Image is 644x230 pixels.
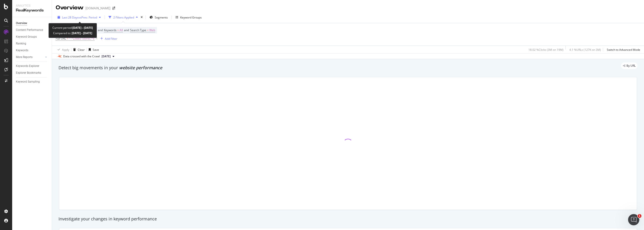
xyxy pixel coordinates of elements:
span: Search Type [130,28,146,32]
div: Overview [16,21,27,26]
div: [DOMAIN_NAME] [85,6,110,11]
div: Content Performance [16,28,43,33]
a: Content Performance [16,28,48,33]
a: Keywords Explorer [16,64,48,69]
a: Keyword Sampling [16,79,48,84]
div: Apply [62,48,69,52]
span: vs Prev. Period [79,15,97,19]
span: = [147,28,149,32]
div: Keywords Explorer [16,64,39,69]
div: Switch to Advanced Mode [607,48,640,52]
div: Data crossed with the Crawl [63,54,100,58]
div: RealKeywords [16,8,48,13]
b: [DATE] - [DATE] [71,31,92,35]
span: ^.*Lowes-Stores.*$ [69,35,95,42]
div: Explorer Bookmarks [16,70,41,75]
button: 2 Filters Applied [107,14,140,21]
span: = [117,28,119,32]
button: [DATE] [100,54,116,59]
button: Clear [71,46,85,53]
a: Ranking [16,41,48,46]
div: Add Filter [105,37,117,41]
span: 1 [638,214,641,218]
span: = [67,37,68,40]
b: [DATE] - [DATE] [72,26,93,30]
span: 2025 Aug. 25th [102,54,111,58]
div: Ranking [16,41,26,46]
span: Last 28 Days [62,15,79,19]
button: Add Filter [99,36,117,41]
div: 4.1 % URLs ( 127K on 3M ) [569,48,601,52]
div: Investigate your changes in keyword performance [59,216,637,222]
span: By URL [626,64,636,67]
span: Keywords [104,28,117,32]
div: Compared to: [53,30,92,36]
div: arrow-right-arrow-left [112,7,115,10]
a: Explorer Bookmarks [16,70,48,75]
div: legacy label [621,62,637,69]
div: Clear [78,48,85,52]
button: Switch to Advanced Mode [605,46,640,53]
div: times [140,15,144,20]
div: Analytics [16,4,48,8]
a: Keywords [16,48,48,53]
span: Segments [155,15,168,19]
span: Web [149,27,155,33]
span: Full URL [56,37,66,40]
div: 2 Filters Applied [113,15,134,19]
span: All [120,27,123,33]
div: Overview [56,4,84,12]
button: Keyword Groups [174,14,204,21]
button: Save [87,46,99,53]
iframe: Intercom live chat [628,214,639,225]
a: Keyword Groups [16,34,48,39]
div: Current period: [52,25,93,30]
span: and [98,28,103,32]
div: 18.02 % Clicks ( 3M on 19M ) [528,48,563,52]
span: and [124,28,129,32]
button: Apply [56,46,69,53]
div: Keyword Groups [16,34,37,39]
a: More Reports [16,55,44,60]
div: More Reports [16,55,33,60]
button: Last 28 DaysvsPrev. Period [56,14,103,21]
div: Save [93,48,99,52]
div: Keywords [16,48,28,53]
div: Keyword Sampling [16,79,40,84]
a: Overview [16,21,48,26]
button: Segments [148,14,170,21]
div: Keyword Groups [180,15,202,19]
